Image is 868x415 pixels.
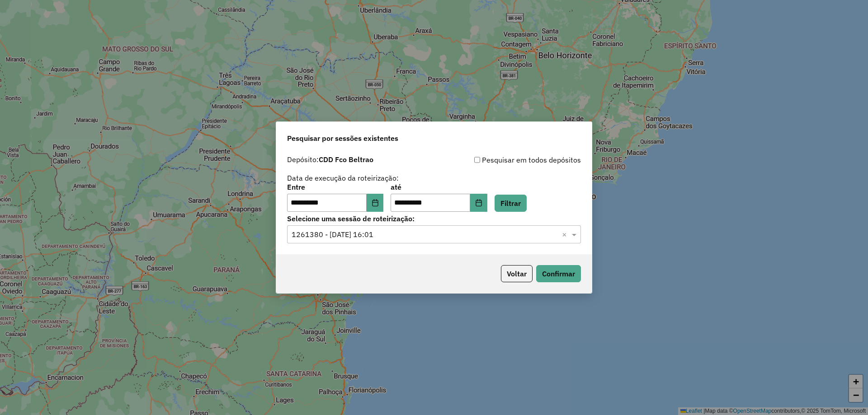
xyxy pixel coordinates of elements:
label: Selecione uma sessão de roteirização: [287,213,581,224]
button: Choose Date [367,194,384,212]
label: Depósito: [287,154,373,165]
span: Pesquisar por sessões existentes [287,133,398,144]
div: Pesquisar em todos depósitos [434,154,581,165]
span: Clear all [562,229,570,240]
button: Confirmar [536,265,581,282]
label: Entre [287,182,383,192]
button: Voltar [501,265,533,282]
label: até [391,182,487,192]
button: Choose Date [470,194,487,212]
strong: CDD Fco Beltrao [319,155,373,164]
button: Filtrar [495,195,527,212]
label: Data de execução da roteirização: [287,173,399,183]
